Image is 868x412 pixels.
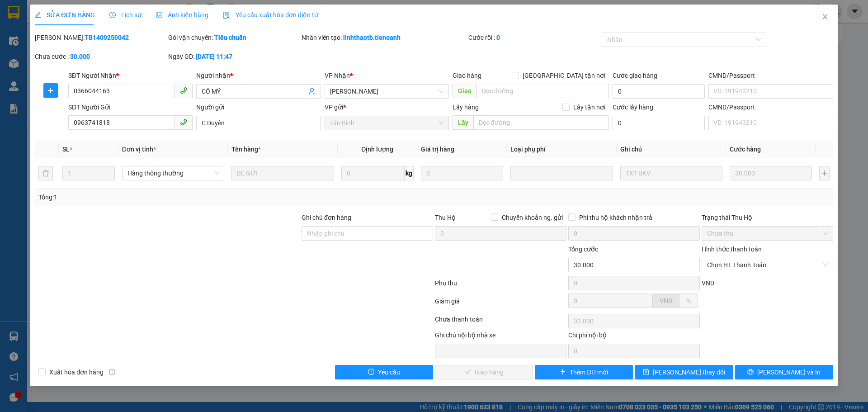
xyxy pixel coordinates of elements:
div: VP gửi [325,102,449,112]
input: Dọc đường [473,115,609,130]
div: [PERSON_NAME]: [35,33,166,43]
div: Ngày GD: [168,52,300,62]
button: delete [38,166,53,180]
input: Dọc đường [476,84,609,98]
b: linhthaotb.tienoanh [343,34,401,41]
span: exclamation-circle [368,369,374,376]
span: Cước hàng [730,146,761,153]
span: Tên hàng [231,146,261,153]
b: 30.000 [70,53,90,60]
button: plus [43,83,58,98]
label: Ghi chú đơn hàng [302,214,351,221]
span: picture [156,12,162,18]
input: VD: Bàn, Ghế [231,166,334,180]
span: close [821,13,829,20]
span: Lấy tận nơi [570,102,609,112]
button: printer[PERSON_NAME] và In [735,365,833,379]
div: Tổng: 1 [38,192,335,202]
label: Hình thức thanh toán [702,246,762,253]
div: CMND/Passport [708,71,833,81]
input: 0 [421,166,503,180]
span: Yêu cầu xuất hóa đơn điện tử [223,11,318,19]
span: plus [44,87,57,94]
span: Thu Hộ [435,214,456,221]
div: Giảm giá [434,296,567,312]
span: Tổng cước [568,246,598,253]
div: Gói vận chuyển: [168,33,300,43]
span: Phí thu hộ khách nhận trả [576,213,656,223]
button: Close [812,5,838,30]
input: Cước lấy hàng [613,116,705,130]
button: exclamation-circleYêu cầu [335,365,433,379]
b: 0 [496,34,500,41]
span: Chưa thu [707,227,828,240]
span: Lấy [453,115,473,130]
div: Ghi chú nội bộ nhà xe [435,330,566,344]
span: user-add [308,88,316,95]
th: Loại phụ phí [507,141,616,158]
span: Giá trị hàng [421,146,454,153]
div: Chưa cước : [35,52,166,62]
div: Phụ thu [434,278,567,294]
input: 0 [730,166,812,180]
span: info-circle [109,369,115,375]
span: [PERSON_NAME] và In [757,367,821,377]
span: kg [405,166,414,180]
b: TB1409250042 [85,34,129,41]
span: phone [180,118,187,126]
span: Tân Bình [330,116,443,130]
span: save [643,369,649,376]
span: Lấy hàng [453,104,479,111]
button: save[PERSON_NAME] thay đổi [635,365,733,379]
span: [GEOGRAPHIC_DATA] tận nơi [519,71,609,81]
span: phone [180,87,187,94]
label: Cước lấy hàng [613,104,653,111]
span: Cư Kuin [330,85,443,98]
span: SỬA ĐƠN HÀNG [35,11,95,19]
span: VP Nhận [325,72,350,79]
b: [DATE] 11:47 [196,53,232,60]
span: VND [660,297,672,304]
div: Cước rồi : [468,33,600,43]
div: CMND/Passport [708,102,833,112]
span: [PERSON_NAME] thay đổi [653,367,725,377]
div: Người gửi [196,102,321,112]
span: Yêu cầu [378,367,400,377]
span: Ảnh kiện hàng [156,11,208,19]
span: % [686,297,691,304]
span: Định lượng [361,146,393,153]
div: SĐT Người Nhận [68,71,193,81]
div: Chưa thanh toán [434,314,567,330]
img: icon [223,12,230,19]
span: printer [747,369,754,376]
span: Chọn HT Thanh Toán [707,258,828,272]
span: Đơn vị tính [122,146,156,153]
th: Ghi chú [617,141,726,158]
div: Nhân viên tạo: [302,33,467,43]
div: SĐT Người Gửi [68,102,193,112]
div: Người nhận [196,71,321,81]
span: Xuất hóa đơn hàng [46,367,107,377]
div: Chi phí nội bộ [568,330,700,344]
input: Ghi Chú [620,166,722,180]
span: Hàng thông thường [127,166,219,180]
span: clock-circle [109,12,116,18]
span: Giao [453,84,476,98]
span: plus [560,369,566,376]
b: Tiêu chuẩn [214,34,246,41]
input: Ghi chú đơn hàng [302,226,433,241]
span: Lịch sử [109,11,142,19]
span: SL [62,146,70,153]
button: checkGiao hàng [435,365,533,379]
button: plus [819,166,829,180]
div: Trạng thái Thu Hộ [702,213,833,223]
span: edit [35,12,41,18]
span: Chuyển khoản ng. gửi [498,213,566,223]
span: VND [702,279,714,287]
span: Thêm ĐH mới [570,367,608,377]
label: Cước giao hàng [613,72,657,79]
input: Cước giao hàng [613,84,705,99]
span: Giao hàng [453,72,481,79]
button: plusThêm ĐH mới [535,365,633,379]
